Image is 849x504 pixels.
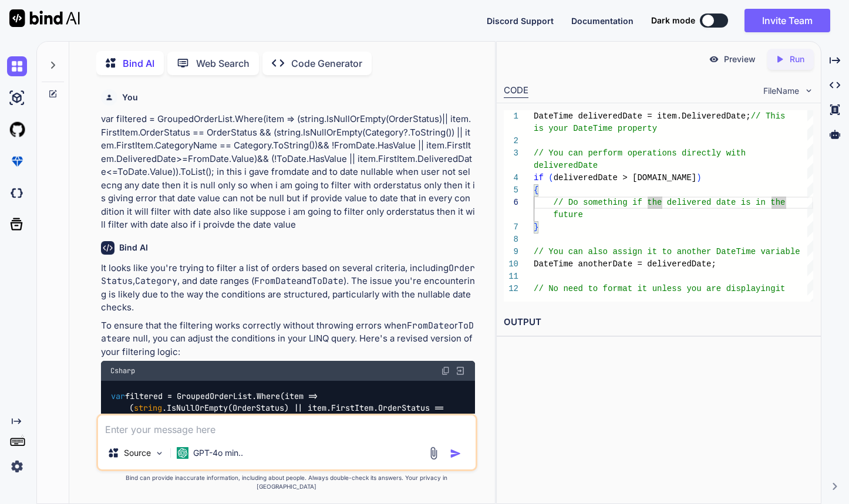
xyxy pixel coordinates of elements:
[110,390,463,498] code: filtered = GroupedOrderList.Where(item => ( .IsNullOrEmpty(OrderStatus) || item.FirstItem.OrderSt...
[504,172,518,184] div: 4
[534,247,780,256] span: // You can also assign it to another DateTime vari
[7,56,27,76] img: chat
[123,56,154,70] p: Bind AI
[7,120,27,140] img: githubLight
[101,262,476,314] p: It looks like you're trying to filter a list of orders based on several criteria, including , , a...
[154,448,164,458] img: Pick Models
[534,222,538,232] span: }
[7,88,27,108] img: ai-studio
[312,275,343,287] code: ToDate
[776,284,786,293] span: it
[534,124,657,133] span: is your DateTime property
[709,54,719,65] img: preview
[571,16,634,26] span: Documentation
[804,86,814,96] img: chevron down
[504,246,518,258] div: 9
[763,85,799,97] span: FileName
[487,16,554,26] span: Discord Support
[534,173,544,182] span: if
[554,173,697,182] span: deliveredDate > [DOMAIN_NAME]
[134,402,162,413] span: string
[554,210,583,219] span: future
[504,197,518,209] div: 6
[407,320,449,332] code: FromDate
[724,53,756,65] p: Preview
[534,148,746,158] span: // You can perform operations directly with
[487,15,554,27] button: Discord Support
[177,447,188,459] img: GPT-4o mini
[455,366,466,376] img: Open in Browser
[504,283,518,295] div: 12
[534,284,776,293] span: // No need to format it unless you are displaying
[441,366,450,376] img: copy
[504,258,518,270] div: 10
[504,184,518,197] div: 5
[119,242,148,253] h6: Bind AI
[696,173,701,182] span: )
[9,9,80,27] img: Bind AI
[504,135,518,147] div: 2
[504,84,528,98] div: CODE
[254,275,297,287] code: FromDate
[651,15,695,26] span: Dark mode
[101,319,476,359] p: To ensure that the filtering works correctly without throwing errors when or are null, you can ad...
[504,234,518,246] div: 8
[534,161,598,170] span: deliveredDate
[111,391,125,401] span: var
[548,173,553,182] span: (
[504,270,518,283] div: 11
[504,221,518,234] div: 7
[124,447,151,459] p: Source
[7,183,27,203] img: darkCloudIdeIcon
[504,110,518,123] div: 1
[571,15,634,27] button: Documentation
[780,247,800,256] span: able
[7,151,27,171] img: premium
[534,259,716,269] span: DateTime anotherDate = deliveredDate;
[96,473,478,491] p: Bind can provide inaccurate information, including about people. Always double-check its answers....
[291,56,362,70] p: Code Generator
[504,147,518,160] div: 3
[534,185,538,195] span: {
[193,447,243,459] p: GPT-4o min..
[135,275,177,287] code: Category
[450,448,461,459] img: icon
[196,56,250,70] p: Web Search
[790,53,804,65] p: Run
[751,111,786,121] span: // This
[427,447,440,460] img: attachment
[554,198,786,207] span: // Do something if the delivered date is in the
[744,9,830,32] button: Invite Team
[101,113,476,232] p: var filtered = GroupedOrderList.Where(item => (string.IsNullOrEmpty(OrderStatus)|| item.FirstItem...
[122,92,138,103] h6: You
[110,366,135,376] span: Csharp
[534,111,751,121] span: DateTime deliveredDate = item.DeliveredDate;
[7,456,27,476] img: settings
[497,309,821,336] h2: OUTPUT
